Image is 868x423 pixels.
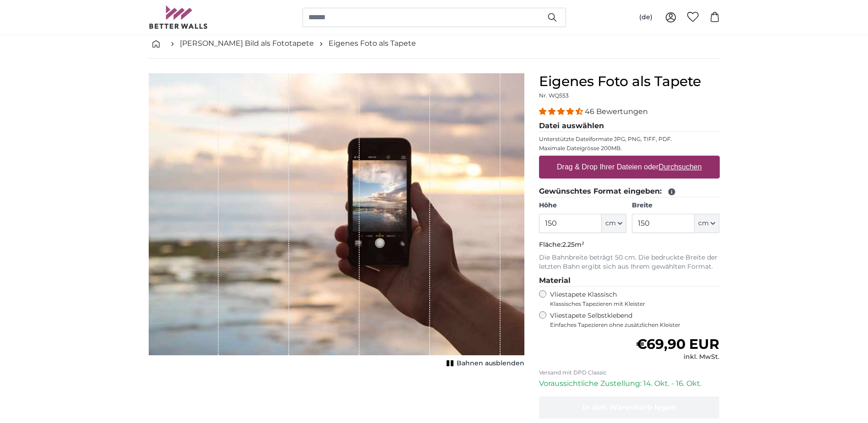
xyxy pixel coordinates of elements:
[605,219,616,228] span: cm
[539,107,585,116] span: 4.37 stars
[553,158,706,176] label: Drag & Drop Ihrer Dateien oder
[632,9,660,26] button: (de)
[539,136,720,143] p: Unterstützte Dateiformate JPG, PNG, TIFF, PDF.
[149,73,524,370] div: 1 of 1
[550,290,712,308] label: Vliestapete Klassisch
[444,357,524,370] button: Bahnen ausblenden
[698,219,709,228] span: cm
[539,145,720,152] p: Maximale Dateigrösse 200MB.
[539,275,720,287] legend: Material
[149,5,208,29] img: Betterwalls
[539,73,720,90] h1: Eigenes Foto als Tapete
[539,396,720,418] button: In den Warenkorb legen
[636,336,719,352] span: €69,90 EUR
[149,29,720,59] nav: breadcrumbs
[539,378,720,389] p: Voraussichtliche Zustellung: 14. Okt. - 16. Okt.
[585,107,648,116] span: 46 Bewertungen
[329,38,416,49] a: Eigenes Foto als Tapete
[550,321,720,329] span: Einfaches Tapezieren ohne zusätzlichen Kleister
[658,163,701,171] u: Durchsuchen
[457,359,524,368] span: Bahnen ausblenden
[636,352,719,362] div: inkl. MwSt.
[582,403,676,412] span: In den Warenkorb legen
[602,214,626,233] button: cm
[550,311,720,329] label: Vliestapete Selbstklebend
[539,369,720,376] p: Versand mit DPD Classic
[539,201,626,210] label: Höhe
[539,120,720,132] legend: Datei auswählen
[562,240,584,249] span: 2.25m²
[539,186,720,197] legend: Gewünschtes Format eingeben:
[632,201,719,210] label: Breite
[550,300,712,308] span: Klassisches Tapezieren mit Kleister
[695,214,719,233] button: cm
[539,92,569,99] span: Nr. WQ553
[539,253,720,271] p: Die Bahnbreite beträgt 50 cm. Die bedruckte Breite der letzten Bahn ergibt sich aus Ihrem gewählt...
[180,38,314,49] a: [PERSON_NAME] Bild als Fototapete
[539,240,720,249] p: Fläche:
